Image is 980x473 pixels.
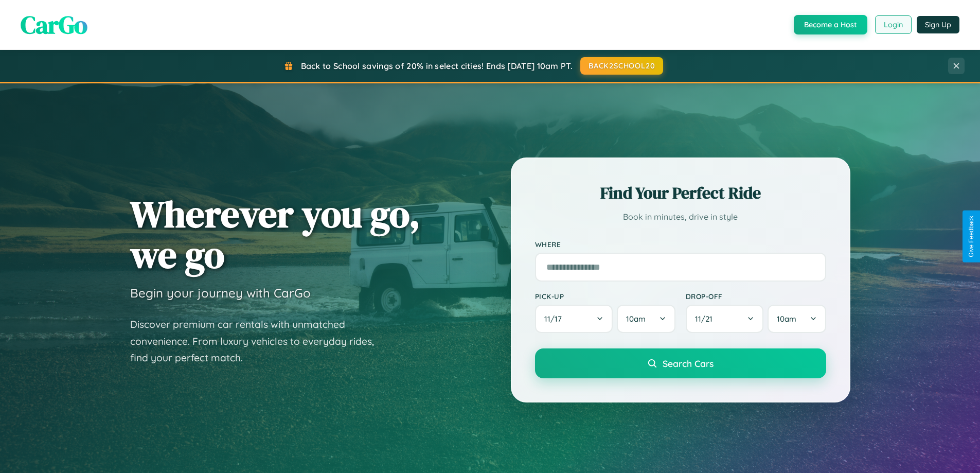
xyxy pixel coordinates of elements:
label: Drop-off [686,292,826,301]
button: 11/21 [686,305,764,333]
button: Login [875,15,912,34]
h2: Find Your Perfect Ride [535,182,826,204]
p: Discover premium car rentals with unmatched convenience. From luxury vehicles to everyday rides, ... [130,316,387,366]
button: BACK2SCHOOL20 [580,57,663,75]
span: 10am [777,314,796,324]
span: Back to School savings of 20% in select cities! Ends [DATE] 10am PT. [301,61,573,71]
label: Pick-up [535,292,675,301]
div: Give Feedback [968,216,975,257]
span: 11 / 17 [544,314,567,324]
span: CarGo [21,8,87,42]
span: 11 / 21 [695,314,718,324]
h3: Begin your journey with CarGo [130,285,311,301]
span: 10am [626,314,646,324]
span: Search Cars [663,358,714,369]
button: 10am [768,305,826,333]
button: 11/17 [535,305,613,333]
button: Search Cars [535,348,826,378]
button: Become a Host [794,15,867,34]
button: Sign Up [917,16,959,33]
button: 10am [617,305,675,333]
label: Where [535,240,826,249]
p: Book in minutes, drive in style [535,209,826,224]
h1: Wherever you go, we go [130,194,420,275]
